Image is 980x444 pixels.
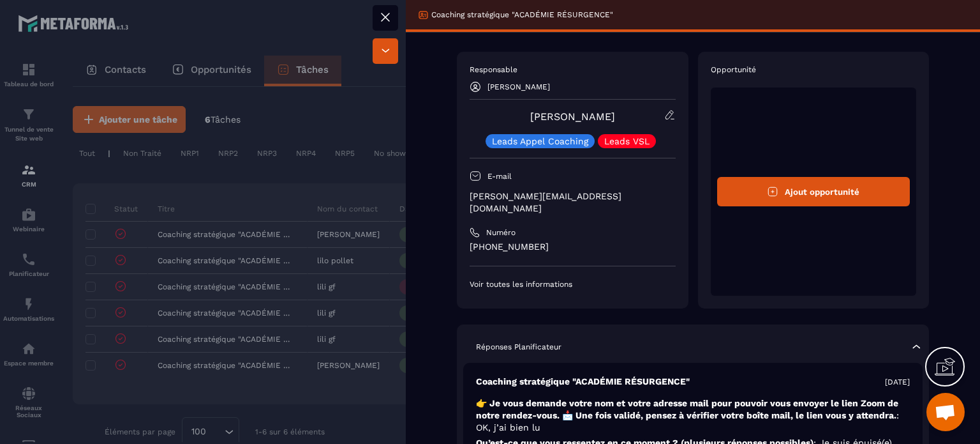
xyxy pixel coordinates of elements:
button: Ajout opportunité [717,177,910,206]
p: E-mail [487,171,512,181]
p: Leads Appel Coaching [492,137,588,146]
p: [DATE] [885,377,910,387]
div: Ouvrir le chat [926,393,965,431]
p: Coaching stratégique "ACADÉMIE RÉSURGENCE" [431,10,613,20]
p: Numéro [486,227,516,238]
p: Voir toutes les informations [470,279,676,289]
p: Coaching stratégique "ACADÉMIE RÉSURGENCE" [476,376,690,388]
p: [PHONE_NUMBER] [470,241,676,253]
p: Réponses Planificateur [476,342,561,352]
p: Responsable [470,65,676,75]
p: [PERSON_NAME][EMAIL_ADDRESS][DOMAIN_NAME] [470,190,676,215]
p: Leads VSL [604,137,650,146]
a: [PERSON_NAME] [530,111,615,123]
p: 👉 Je vous demande votre nom et votre adresse mail pour pouvoir vous envoyer le lien Zoom de notre... [476,397,910,434]
p: [PERSON_NAME] [487,82,550,91]
p: Opportunité [711,65,917,75]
